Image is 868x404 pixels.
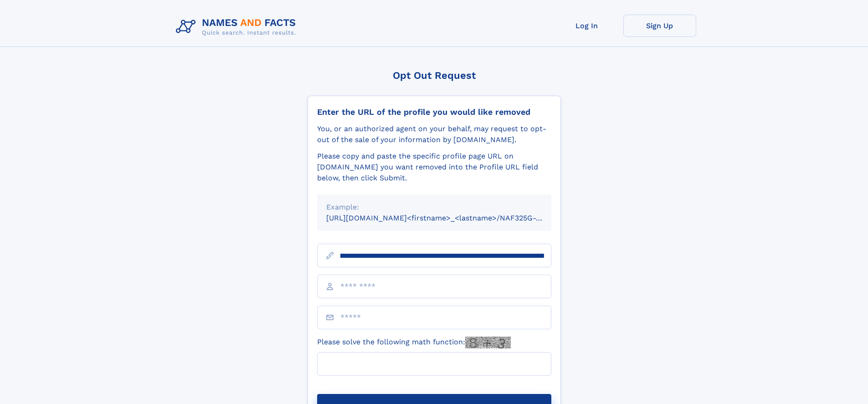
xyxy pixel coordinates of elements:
[623,15,696,37] a: Sign Up
[317,337,511,348] label: Please solve the following math function:
[550,15,623,37] a: Log In
[326,202,542,213] div: Example:
[326,214,569,222] small: [URL][DOMAIN_NAME]<firstname>_<lastname>/NAF325G-xxxxxxxx
[317,123,551,145] div: You, or an authorized agent on your behalf, may request to opt-out of the sale of your informatio...
[317,151,551,184] div: Please copy and paste the specific profile page URL on [DOMAIN_NAME] you want removed into the Pr...
[308,70,561,81] div: Opt Out Request
[317,107,551,117] div: Enter the URL of the profile you would like removed
[172,15,303,39] img: Logo Names and Facts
